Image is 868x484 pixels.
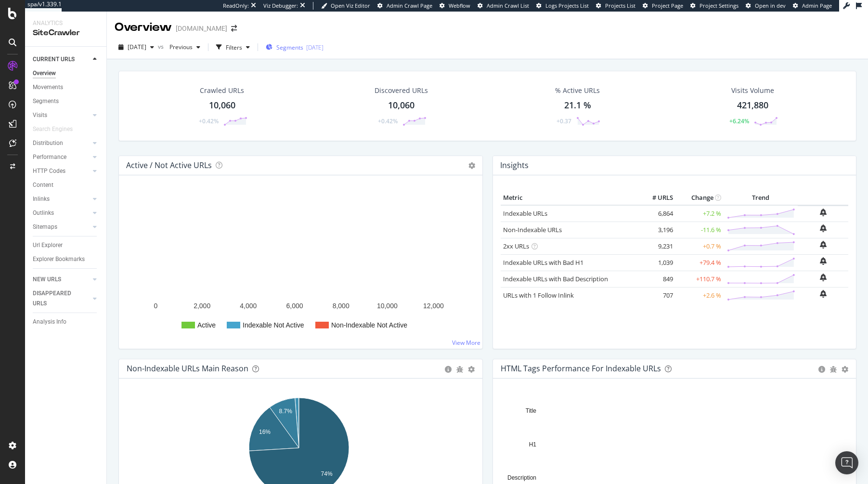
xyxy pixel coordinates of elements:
div: 10,060 [209,99,235,112]
div: Outlinks [33,208,54,218]
div: Filters [226,43,242,52]
div: bell-plus [820,241,827,249]
a: Indexable URLs with Bad H1 [503,258,583,267]
div: circle-info [818,366,825,373]
span: Segments [276,43,303,52]
div: 21.1 % [564,99,591,112]
text: 8,000 [333,302,350,310]
td: 6,864 [637,205,675,222]
div: Distribution [33,138,63,148]
div: Visits [33,110,47,120]
text: H1 [529,441,536,448]
text: 12,000 [423,302,444,310]
div: bell-plus [820,224,827,232]
a: Projects List [596,2,635,10]
text: 6,000 [286,302,303,310]
div: Inlinks [33,194,50,204]
button: Segments[DATE] [262,39,327,55]
div: Crawled URLs [200,86,244,95]
span: 2025 Oct. 12th [128,43,146,51]
div: Discovered URLs [375,86,428,95]
span: Logs Projects List [545,2,589,9]
a: Logs Projects List [536,2,589,10]
button: [DATE] [115,39,158,55]
div: Search Engines [33,124,73,134]
div: NEW URLS [33,275,61,285]
a: Admin Crawl Page [377,2,432,10]
td: +7.2 % [675,205,724,222]
text: Non-Indexable Not Active [331,321,407,329]
td: 707 [637,287,675,303]
div: Overview [115,19,172,36]
th: Change [675,191,724,205]
h4: Active / Not Active URLs [126,159,212,172]
div: Analytics [33,19,99,27]
a: Content [33,180,100,190]
a: URLs with 1 Follow Inlink [503,291,574,300]
a: DISAPPEARED URLS [33,288,90,309]
h4: Insights [500,159,529,172]
svg: A chart. [127,191,475,341]
div: Sitemaps [33,222,57,232]
text: 8.7% [279,408,292,415]
div: Url Explorer [33,240,63,250]
i: Options [468,162,475,169]
span: Project Page [652,2,683,9]
td: 9,231 [637,238,675,254]
span: vs [158,42,166,51]
div: HTML Tags Performance for Indexable URLs [501,364,661,373]
div: Content [33,180,53,190]
a: Non-Indexable URLs [503,225,562,234]
div: [DOMAIN_NAME] [176,24,227,33]
text: 0 [154,302,158,310]
text: 4,000 [240,302,257,310]
button: Filters [212,39,254,55]
div: +0.42% [199,117,219,125]
div: bug [830,366,837,373]
a: Project Settings [690,2,738,10]
button: Previous [166,39,204,55]
td: -11.6 % [675,222,724,238]
div: +0.37 [557,117,571,125]
div: bug [456,366,463,373]
a: Movements [33,82,100,92]
div: 421,880 [737,99,768,112]
a: Visits [33,110,90,120]
a: Open in dev [746,2,786,10]
a: Indexable URLs [503,209,547,218]
td: 849 [637,271,675,287]
text: 74% [321,471,333,477]
div: Visits Volume [731,86,774,95]
a: Overview [33,68,100,78]
text: Description [507,474,536,481]
span: Open in dev [755,2,786,9]
text: 10,000 [377,302,398,310]
div: DISAPPEARED URLS [33,288,81,309]
a: Admin Page [793,2,832,10]
div: bell-plus [820,290,827,298]
div: bell-plus [820,209,827,216]
div: gear [842,366,848,373]
div: Open Intercom Messenger [835,451,858,474]
div: Analysis Info [33,317,66,327]
div: Performance [33,152,66,162]
th: Trend [724,191,798,205]
a: HTTP Codes [33,166,90,176]
a: CURRENT URLS [33,54,90,65]
div: Movements [33,82,63,92]
div: CURRENT URLS [33,54,75,65]
div: bell-plus [820,257,827,265]
td: +0.7 % [675,238,724,254]
span: Admin Crawl Page [387,2,432,9]
div: bell-plus [820,274,827,281]
a: Segments [33,96,100,106]
div: Explorer Bookmarks [33,254,85,264]
td: +110.7 % [675,271,724,287]
div: Segments [33,96,59,106]
div: [DATE] [306,43,324,52]
div: +6.24% [729,117,749,125]
td: 1,039 [637,254,675,271]
text: Indexable Not Active [243,321,304,329]
div: HTTP Codes [33,166,65,176]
